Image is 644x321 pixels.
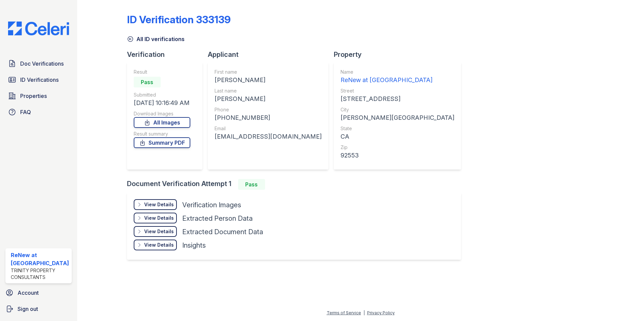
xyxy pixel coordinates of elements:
[144,201,174,208] div: View Details
[134,117,190,128] a: All Images
[334,50,466,59] div: Property
[20,76,59,84] span: ID Verifications
[134,77,161,87] div: Pass
[5,105,72,119] a: FAQ
[18,289,39,297] span: Account
[127,179,466,190] div: Document Verification Attempt 1
[127,13,231,26] div: ID Verification 333139
[134,137,190,148] a: Summary PDF
[5,57,72,70] a: Doc Verifications
[11,251,69,267] div: ReNew at [GEOGRAPHIC_DATA]
[238,179,265,190] div: Pass
[341,69,454,75] div: Name
[11,267,69,281] div: Trinity Property Consultants
[144,215,174,221] div: View Details
[182,214,253,223] div: Extracted Person Data
[215,125,322,132] div: Email
[215,113,322,122] div: [PHONE_NUMBER]
[127,50,208,59] div: Verification
[341,69,454,85] a: Name ReNew at [GEOGRAPHIC_DATA]
[341,87,454,94] div: Street
[215,132,322,141] div: [EMAIL_ADDRESS][DOMAIN_NAME]
[134,98,190,108] div: [DATE] 10:16:49 AM
[5,89,72,103] a: Properties
[341,106,454,113] div: City
[3,286,74,299] a: Account
[327,310,361,315] a: Terms of Service
[134,131,190,137] div: Result summary
[134,92,190,98] div: Submitted
[341,144,454,151] div: Zip
[20,108,31,116] span: FAQ
[367,310,395,315] a: Privacy Policy
[144,228,174,235] div: View Details
[3,302,74,316] a: Sign out
[341,132,454,141] div: CA
[215,87,322,94] div: Last name
[18,305,38,313] span: Sign out
[20,60,64,68] span: Doc Verifications
[215,69,322,75] div: First name
[215,106,322,113] div: Phone
[341,75,454,85] div: ReNew at [GEOGRAPHIC_DATA]
[182,200,241,210] div: Verification Images
[182,227,263,237] div: Extracted Document Data
[208,50,334,59] div: Applicant
[182,241,206,250] div: Insights
[363,310,365,315] div: |
[5,73,72,86] a: ID Verifications
[144,242,174,248] div: View Details
[215,94,322,104] div: [PERSON_NAME]
[341,125,454,132] div: State
[3,22,74,35] img: CE_Logo_Blue-a8612792a0a2168367f1c8372b55b34899dd931a85d93a1a3d3e32e68fde9ad4.png
[20,92,47,100] span: Properties
[134,69,190,75] div: Result
[134,110,190,117] div: Download Images
[341,94,454,104] div: [STREET_ADDRESS]
[341,151,454,160] div: 92553
[127,35,185,43] a: All ID verifications
[215,75,322,85] div: [PERSON_NAME]
[341,113,454,122] div: [PERSON_NAME][GEOGRAPHIC_DATA]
